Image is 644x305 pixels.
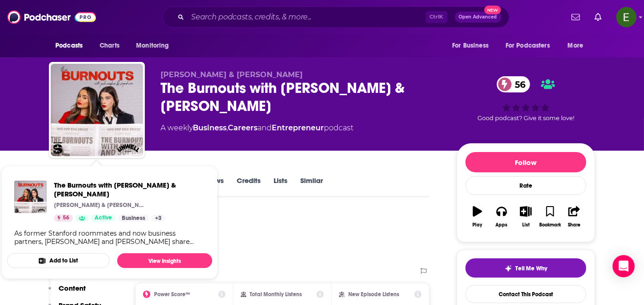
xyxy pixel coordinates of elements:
[465,285,586,303] a: Contact This Podcast
[51,64,143,156] img: The Burnouts with Phoebe & Sophia
[568,222,580,228] div: Share
[514,200,538,233] button: List
[94,37,125,55] a: Charts
[459,15,497,19] span: Open Advanced
[473,222,483,228] div: Play
[506,39,550,52] span: For Podcasters
[613,255,635,277] div: Open Intercom Messenger
[237,176,261,197] a: Credits
[7,253,110,268] button: Add to List
[538,200,562,233] button: Bookmark
[250,291,302,298] h2: Total Monthly Listens
[49,37,95,55] button: open menu
[91,214,116,222] a: Active
[193,123,227,132] a: Business
[539,222,561,228] div: Bookmark
[188,10,426,24] input: Search podcasts, credits, & more...
[54,181,205,198] span: The Burnouts with [PERSON_NAME] & [PERSON_NAME]
[274,176,287,197] a: Lists
[95,213,112,223] span: Active
[465,200,489,233] button: Play
[136,39,169,52] span: Monitoring
[117,253,212,268] a: View Insights
[591,9,605,25] a: Show notifications dropdown
[59,284,86,293] p: Content
[7,8,96,26] img: Podchaser - Follow, Share and Rate Podcasts
[616,7,637,27] button: Show profile menu
[426,11,447,23] span: Ctrl K
[130,37,181,55] button: open menu
[500,37,563,55] button: open menu
[300,176,323,197] a: Similar
[48,284,86,301] button: Content
[465,176,586,195] div: Rate
[161,70,303,79] span: [PERSON_NAME] & [PERSON_NAME]
[477,115,574,122] span: Good podcast? Give it some love!
[257,123,272,132] span: and
[506,76,531,92] span: 56
[562,200,586,233] button: Share
[496,222,508,228] div: Apps
[100,39,119,52] span: Charts
[162,6,509,28] div: Search podcasts, credits, & more...
[54,201,146,209] p: [PERSON_NAME] & [PERSON_NAME]
[161,122,353,134] div: A weekly podcast
[484,6,501,14] span: New
[54,181,205,198] a: The Burnouts with Phoebe & Sophia
[227,123,228,132] span: ,
[561,37,595,55] button: open menu
[457,70,595,128] div: 56Good podcast? Give it some love!
[489,200,513,233] button: Apps
[505,265,512,272] img: tell me why sparkle
[497,76,531,92] a: 56
[522,222,530,228] div: List
[348,291,399,298] h2: New Episode Listens
[568,39,584,52] span: More
[151,214,165,222] a: +3
[228,123,257,132] a: Careers
[465,152,586,172] button: Follow
[55,39,83,52] span: Podcasts
[446,37,500,55] button: open menu
[63,213,69,223] span: 56
[272,123,324,132] a: Entrepreneur
[616,7,637,27] img: User Profile
[14,181,47,213] img: The Burnouts with Phoebe & Sophia
[516,265,548,272] span: Tell Me Why
[154,291,190,298] h2: Power Score™
[568,9,584,25] a: Show notifications dropdown
[118,214,149,222] a: Business
[455,12,501,23] button: Open AdvancedNew
[616,7,637,27] span: Logged in as Emily.Kaplan
[14,229,205,246] div: As former Stanford roommates and now business partners, [PERSON_NAME] and [PERSON_NAME] share the...
[465,258,586,278] button: tell me why sparkleTell Me Why
[452,39,489,52] span: For Business
[54,214,73,222] a: 56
